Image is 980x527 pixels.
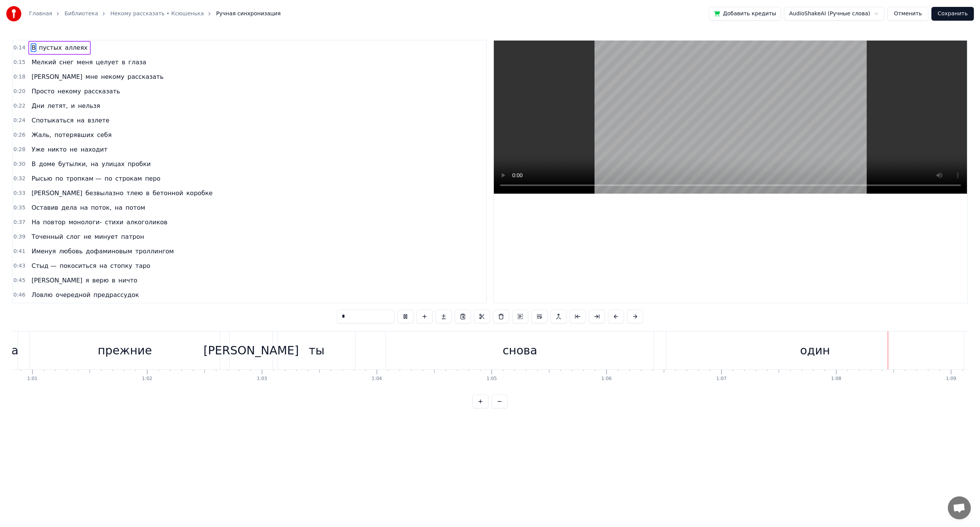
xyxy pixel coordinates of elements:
[65,174,102,183] span: тропкам —
[216,10,281,18] span: Ручная синхронизация
[83,232,92,241] span: не
[64,10,98,18] a: Библиотека
[126,189,144,197] span: тлею
[31,72,83,81] span: [PERSON_NAME]
[38,160,56,168] span: доме
[831,376,841,382] div: 1:08
[142,376,152,382] div: 1:02
[601,376,612,382] div: 1:06
[58,247,83,256] span: любовь
[13,262,25,270] span: 0:43
[76,116,85,125] span: на
[13,44,25,52] span: 0:14
[111,276,116,285] span: в
[13,175,25,183] span: 0:32
[85,247,133,256] span: дофаминовым
[104,218,124,227] span: стихи
[70,101,75,110] span: и
[68,218,103,227] span: монологи-
[13,146,25,153] span: 0:28
[96,131,112,139] span: себя
[13,88,25,95] span: 0:20
[948,496,971,519] div: Открытый чат
[31,43,36,52] span: В
[31,131,52,139] span: Жаль,
[716,376,727,382] div: 1:07
[31,261,57,270] span: Стыд —
[13,131,25,139] span: 0:26
[134,247,175,256] span: троллингом
[13,291,25,299] span: 0:46
[85,276,90,285] span: я
[42,218,66,227] span: повтор
[31,218,41,227] span: На
[372,376,382,382] div: 1:04
[13,204,25,212] span: 0:35
[69,145,78,154] span: не
[931,7,974,21] button: Сохранить
[126,218,168,227] span: алкоголиков
[6,6,21,21] img: youka
[29,10,52,18] a: Главная
[31,160,36,168] span: В
[114,203,123,212] span: на
[31,189,83,197] span: [PERSON_NAME]
[13,248,25,255] span: 0:41
[309,342,325,359] div: ты
[60,203,78,212] span: дела
[29,10,281,18] nav: breadcrumb
[31,116,74,125] span: Спотыкаться
[118,276,138,285] span: ничто
[57,87,82,96] span: некому
[887,7,928,21] button: Отменить
[114,174,143,183] span: строкам
[59,58,75,67] span: снег
[47,101,69,110] span: летят,
[152,189,184,197] span: бетонной
[31,203,59,212] span: Оставив
[503,342,537,359] div: снова
[31,290,53,299] span: Ловлю
[127,58,147,67] span: глаза
[186,189,214,197] span: коробке
[76,58,93,67] span: меня
[204,342,299,359] div: [PERSON_NAME]
[91,276,109,285] span: верю
[98,342,152,359] div: прежние
[101,160,125,168] span: улицах
[135,261,151,270] span: таро
[946,376,956,382] div: 1:09
[31,101,45,110] span: Дни
[100,72,125,81] span: некому
[27,376,38,382] div: 1:01
[59,261,97,270] span: покоситься
[13,102,25,110] span: 0:22
[95,58,119,67] span: целует
[109,261,133,270] span: стопку
[800,342,830,359] div: один
[13,59,25,66] span: 0:15
[87,116,110,125] span: взлете
[145,189,150,197] span: в
[13,233,25,241] span: 0:39
[79,203,88,212] span: на
[257,376,267,382] div: 1:03
[47,145,67,154] span: никто
[31,232,64,241] span: Точенный
[709,7,781,21] button: Добавить кредиты
[90,160,99,168] span: на
[55,290,91,299] span: очередной
[127,160,151,168] span: пробки
[64,43,88,52] span: аллеях
[77,101,101,110] span: нельзя
[31,247,56,256] span: Именуя
[31,145,45,154] span: Уже
[13,277,25,284] span: 0:45
[31,87,55,96] span: Просто
[99,261,108,270] span: на
[94,232,119,241] span: минует
[487,376,497,382] div: 1:05
[80,145,108,154] span: находит
[121,58,126,67] span: в
[13,189,25,197] span: 0:33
